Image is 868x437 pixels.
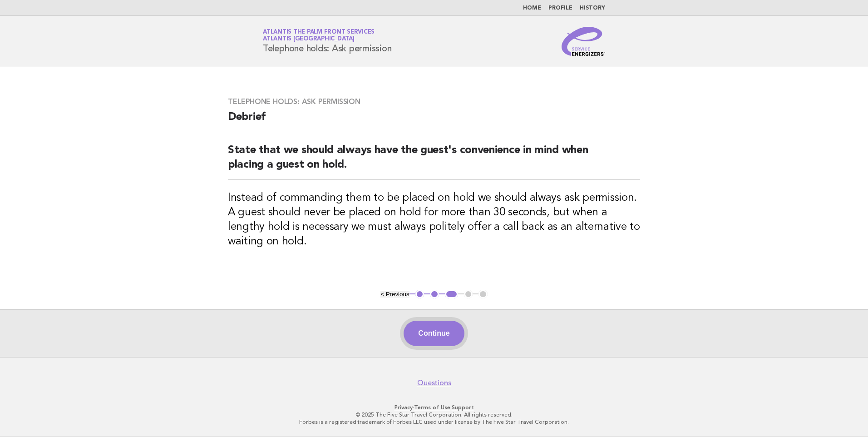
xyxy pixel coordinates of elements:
[263,30,391,53] h1: Telephone holds: Ask permission
[228,110,640,132] h2: Debrief
[523,5,541,11] a: Home
[562,27,605,56] img: Service Energizers
[395,404,413,411] a: Privacy
[228,191,640,249] h3: Instead of commanding them to be placed on hold we should always ask permission. A guest should n...
[380,291,409,298] button: < Previous
[445,290,458,299] button: 3
[415,290,424,299] button: 1
[263,36,355,42] span: Atlantis [GEOGRAPHIC_DATA]
[452,404,474,411] a: Support
[156,411,712,418] p: © 2025 The Five Star Travel Corporation. All rights reserved.
[580,5,605,11] a: History
[417,378,451,387] a: Questions
[156,418,712,426] p: Forbes is a registered trademark of Forbes LLC used under license by The Five Star Travel Corpora...
[228,97,640,106] h3: Telephone holds: Ask permission
[414,404,450,411] a: Terms of Use
[263,29,375,42] a: Atlantis The Palm Front ServicesAtlantis [GEOGRAPHIC_DATA]
[228,143,640,180] h2: State that we should always have the guest's convenience in mind when placing a guest on hold.
[548,5,572,11] a: Profile
[430,290,439,299] button: 2
[404,321,464,346] button: Continue
[156,404,712,411] p: · ·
